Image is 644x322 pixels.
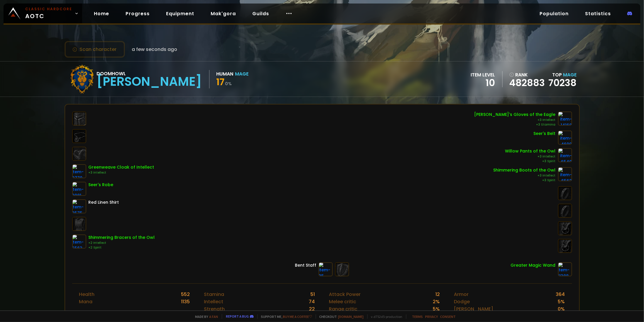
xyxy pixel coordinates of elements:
div: 12 [436,291,440,298]
div: 22 [309,305,315,313]
div: [PERSON_NAME] [454,305,493,313]
div: +3 Spirit [505,159,556,164]
div: 74 [309,298,315,305]
img: item-6540 [558,148,572,162]
a: Classic HardcoreAOTC [4,4,82,23]
div: Shimmering Bracers of the Owl [89,234,155,241]
div: 51 [311,291,315,298]
div: Seer's Belt [534,131,556,137]
div: Human [217,70,234,78]
div: Seer's Robe [89,182,114,188]
a: Population [535,8,573,20]
a: Report a bug [226,314,249,318]
div: +3 Intellect [89,170,154,175]
div: rank [510,71,545,78]
div: Range critic [329,305,358,313]
div: 5 % [433,305,440,313]
a: Mak'gora [206,8,241,20]
div: Greenweave Cloak of Intellect [89,164,154,170]
div: +3 Intellect [493,173,556,178]
img: item-6562 [558,167,572,181]
div: 2 % [433,298,440,305]
img: item-14168 [558,112,572,126]
a: Privacy [425,314,438,319]
div: Top [549,71,577,78]
small: 0 % [225,81,232,87]
a: 482883 [510,78,545,87]
div: Mage [235,70,249,78]
small: Classic Hardcore [25,6,72,12]
img: item-9770 [72,164,86,178]
img: item-35 [319,262,333,276]
a: [DOMAIN_NAME] [338,314,364,319]
a: a fan [209,314,218,319]
div: [PERSON_NAME]'s Gloves of the Eagle [474,112,556,118]
img: item-4699 [558,131,572,145]
div: item level [471,71,495,78]
div: Mana [79,298,93,305]
a: 70238 [549,76,577,89]
img: item-11288 [558,262,572,276]
div: 0 % [558,305,565,313]
div: 1135 [181,298,190,305]
div: Greater Magic Wand [511,262,556,268]
img: item-2575 [72,199,86,213]
div: 10 [471,78,495,87]
div: Strength [204,305,225,313]
a: Equipment [161,8,199,20]
span: Checkout [316,314,364,319]
a: Guilds [248,8,274,20]
div: +3 Stamina [474,122,556,127]
div: Dodge [454,298,470,305]
span: Mage [563,71,577,78]
a: Progress [121,8,154,20]
a: Statistics [580,8,616,20]
div: +2 Spirit [89,245,155,250]
div: Stamina [204,291,224,298]
div: Melee critic [329,298,356,305]
img: item-2981 [72,182,86,196]
div: +3 Spirit [493,178,556,183]
span: v. d752d5 - production [367,314,403,319]
div: Doomhowl [97,70,202,77]
div: Bent Staff [295,262,316,268]
div: 552 [181,291,190,298]
img: item-6563 [72,234,86,249]
div: Intellect [204,298,224,305]
a: Consent [440,314,456,319]
div: Red Linen Shirt [89,199,119,205]
div: Shimmering Boots of the Owl [493,167,556,173]
div: Willow Pants of the Owl [505,148,556,154]
a: Terms [412,314,423,319]
div: +3 Intellect [505,154,556,159]
span: 17 [217,75,225,88]
div: [PERSON_NAME] [97,77,202,86]
button: Scan character [65,41,125,58]
span: Made by [192,314,218,319]
span: AOTC [25,6,72,20]
span: a few seconds ago [132,46,178,53]
a: Buy me a coffee [283,314,312,319]
div: +3 Intellect [474,118,556,122]
div: Attack Power [329,291,361,298]
div: Health [79,291,95,298]
a: Home [89,8,114,20]
div: Armor [454,291,469,298]
div: 5 % [558,298,565,305]
div: +2 Intellect [89,241,155,245]
div: 364 [556,291,565,298]
span: Support me, [257,314,312,319]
